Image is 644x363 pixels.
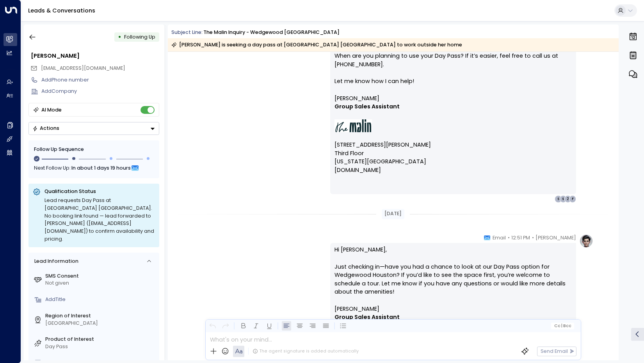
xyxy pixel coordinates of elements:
[118,31,121,43] div: •
[41,106,62,114] div: AI Mode
[32,258,78,265] div: Lead Information
[45,336,157,343] label: Product of Interest
[171,41,462,49] div: [PERSON_NAME] is seeking a day pass at [GEOGRAPHIC_DATA] [GEOGRAPHIC_DATA] to work outside her home
[382,209,404,219] div: [DATE]
[334,305,379,313] span: [PERSON_NAME]
[72,164,131,172] span: In about 1 days 19 hours
[561,324,562,328] span: |
[171,29,203,35] span: Subject Line:
[493,234,506,242] span: Email
[41,76,159,84] div: AddPhone number
[334,94,379,103] span: [PERSON_NAME]
[44,197,155,243] div: Lead requests Day Pass at [GEOGRAPHIC_DATA] [GEOGRAPHIC_DATA]. No booking link found — lead forwa...
[45,343,157,351] div: Day Pass
[41,65,125,72] span: fatima@hey.com
[579,234,593,248] img: profile-logo.png
[45,312,157,320] label: Region of Interest
[41,65,125,71] span: [EMAIL_ADDRESS][DOMAIN_NAME]
[334,103,400,110] strong: Group Sales Assistant
[334,313,400,321] strong: Group Sales Assistant
[221,321,231,331] button: Redo
[203,29,340,36] div: The Malin Inquiry - Wedgewood [GEOGRAPHIC_DATA]
[569,195,576,202] div: F
[28,122,159,135] button: Actions
[45,273,157,280] label: SMS Consent
[32,125,59,131] div: Actions
[551,322,574,329] button: Cc|Bcc
[45,296,157,303] div: AddTitle
[535,234,576,242] span: [PERSON_NAME]
[45,320,157,327] div: [GEOGRAPHIC_DATA]
[334,246,572,305] p: Hi [PERSON_NAME], Just checking in—have you had a chance to look at our Day Pass option for Wedge...
[511,234,530,242] span: 12:51 PM
[334,166,381,175] a: [DOMAIN_NAME]
[555,195,562,202] div: S
[253,348,359,354] div: The agent signature is added automatically
[334,158,426,166] span: [US_STATE][GEOGRAPHIC_DATA]
[28,122,159,135] div: Button group with a nested menu
[45,280,157,287] div: Not given
[554,324,571,328] span: Cc Bcc
[28,7,95,14] a: Leads & Conversations
[334,149,364,158] span: Third Floor
[34,164,154,172] div: Next Follow Up:
[334,141,431,149] span: [STREET_ADDRESS][PERSON_NAME]
[532,234,534,242] span: •
[34,146,154,154] div: Follow Up Sequence
[508,234,510,242] span: •
[44,188,155,195] p: Qualification Status
[208,321,217,331] button: Undo
[124,34,155,40] span: Following Up
[31,52,159,60] div: [PERSON_NAME]
[564,195,571,202] div: 2
[560,195,567,202] div: S
[41,88,159,95] div: AddCompany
